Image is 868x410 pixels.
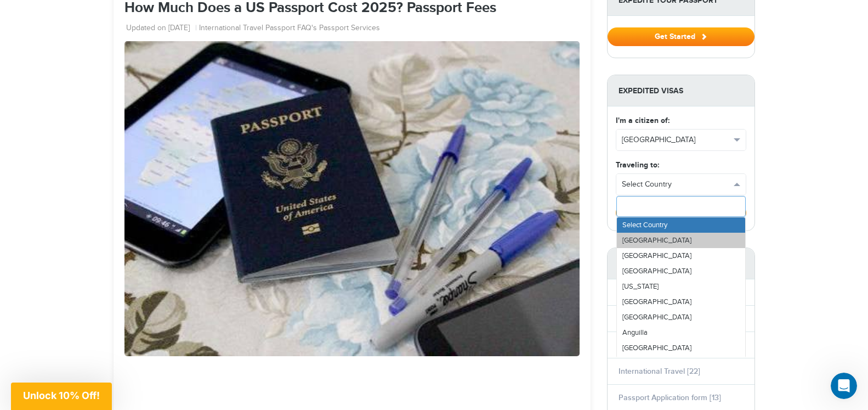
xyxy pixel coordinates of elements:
[608,75,754,106] strong: Expedited Visas
[831,373,857,399] iframe: Intercom live chat
[608,27,754,46] button: Get Started
[616,159,659,171] label: Traveling to:
[619,393,721,402] a: Passport Application form [13]
[616,115,670,126] label: I'm a citizen of:
[622,328,648,337] span: Anguilla
[616,174,746,195] button: Select Country
[622,344,691,352] span: [GEOGRAPHIC_DATA]
[319,23,380,34] a: Passport Services
[608,248,754,279] strong: Categories
[124,1,580,16] h1: How Much Does a US Passport Cost 2025? Passport Fees
[622,134,730,145] span: [GEOGRAPHIC_DATA]
[622,282,659,291] span: [US_STATE]
[616,204,746,222] button: Get Started
[608,32,754,41] a: Get Started
[622,251,691,260] span: [GEOGRAPHIC_DATA]
[199,23,263,34] a: International Travel
[124,41,580,356] img: 540x373xus-passport-tablet-smartphone-pens_jpg_pagespeed_ic_5uvnc4ywxv_-_28de80_-_2186b91805bf8f8...
[265,23,317,34] a: Passport FAQ's
[622,297,691,306] span: [GEOGRAPHIC_DATA]
[616,130,746,150] button: [GEOGRAPHIC_DATA]
[622,236,691,245] span: [GEOGRAPHIC_DATA]
[23,390,100,401] span: Unlock 10% Off!
[126,23,197,34] li: Updated on [DATE]
[622,179,730,190] span: Select Country
[619,367,700,376] a: International Travel [22]
[11,383,112,410] div: Unlock 10% Off!
[622,267,691,276] span: [GEOGRAPHIC_DATA]
[622,313,691,322] span: [GEOGRAPHIC_DATA]
[622,221,667,229] span: Select Country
